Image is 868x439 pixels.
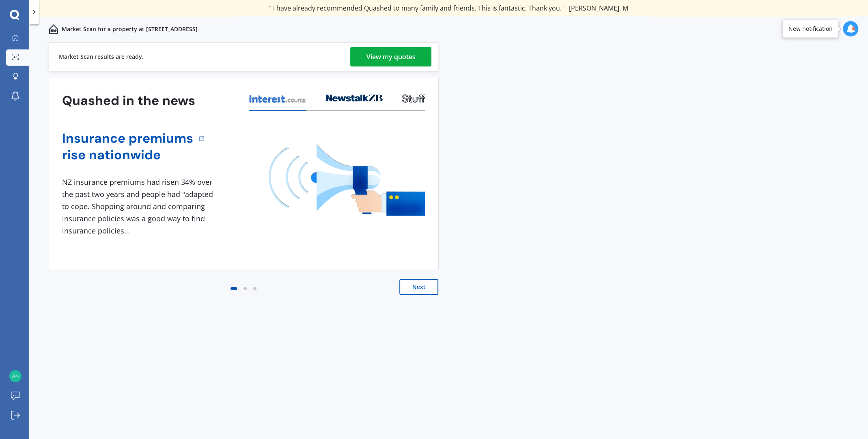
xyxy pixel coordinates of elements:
button: Next [399,279,438,295]
div: View my quotes [366,47,416,66]
h3: Quashed in the news [62,92,195,109]
a: View my quotes [350,47,431,66]
p: Market Scan for a property at [STREET_ADDRESS] [62,25,198,33]
div: NZ insurance premiums had risen 34% over the past two years and people had "adapted to cope. Shop... [62,176,216,237]
div: Market Scan results are ready. [59,43,144,71]
div: New notification [788,25,832,33]
img: fb5e85511c0b8fab71d21fff789536dc [9,370,22,382]
img: media image [269,144,425,216]
img: home-and-contents.b802091223b8502ef2dd.svg [49,24,58,34]
a: Insurance premiums [62,130,193,147]
a: rise nationwide [62,147,193,163]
